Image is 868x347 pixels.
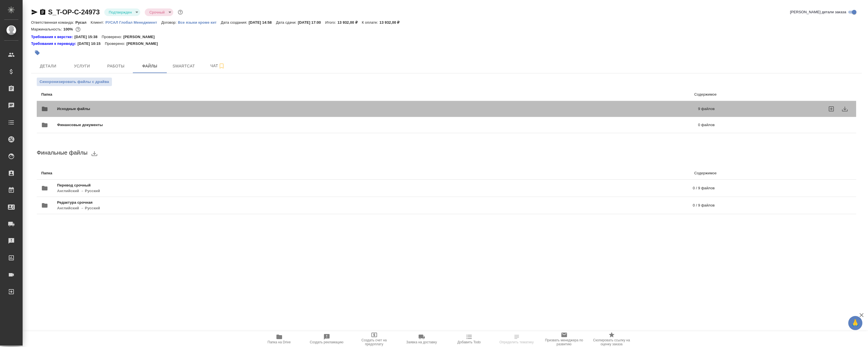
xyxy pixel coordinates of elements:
[337,20,362,25] p: 13 932,00 ₽
[145,8,173,16] div: Подтвержден
[38,102,51,116] button: folder
[373,92,717,97] p: Содержимое
[41,92,373,97] p: Папка
[68,63,96,70] span: Услуги
[31,34,74,40] a: Требования к верстке:
[77,41,105,47] p: [DATE] 10:15
[57,183,396,188] span: Перевод срочный
[38,118,51,132] button: folder
[298,20,325,25] p: [DATE] 17:00
[362,20,380,25] p: К оплате:
[63,27,74,31] p: 100%
[249,20,276,25] p: [DATE] 14:58
[218,63,225,69] svg: Подписаться
[57,106,394,112] span: Исходные файлы
[394,106,715,112] p: 9 файлов
[161,20,178,25] p: Договор:
[380,20,404,25] p: 13 932,00 ₽
[31,41,77,47] a: Требования к переводу:
[136,63,163,70] span: Файлы
[221,20,248,25] p: Дата создания:
[170,63,197,70] span: Smartcat
[57,188,396,194] p: Английский → Русский
[178,20,221,25] p: Все языки кроме кит
[48,8,100,16] a: S_T-OP-C-24973
[824,102,838,116] label: uploadFiles
[57,122,401,128] span: Финансовые документы
[88,147,101,160] button: download
[396,185,715,191] p: 0 / 9 файлов
[37,78,112,86] button: Синхронизировать файлы с драйва
[102,34,124,40] p: Проверено:
[91,20,105,25] p: Клиент:
[57,200,396,205] span: Редактура срочная
[74,26,82,33] button: 0.00 RUB;
[34,63,62,70] span: Детали
[40,79,109,85] span: Синхронизировать файлы с драйва
[39,9,46,16] button: Скопировать ссылку
[790,9,846,15] span: [PERSON_NAME] детали заказа
[107,10,134,15] button: Подтвержден
[31,41,77,47] div: Нажми, чтобы открыть папку с инструкцией
[850,317,860,329] span: 🙏
[57,205,396,211] p: Английский → Русский
[31,20,75,25] p: Ответственная команда:
[148,10,166,15] button: Срочный
[105,20,161,25] p: РУСАЛ Глобал Менеджмент
[105,20,161,25] a: РУСАЛ Глобал Менеджмент
[325,20,337,25] p: Итого:
[104,8,140,16] div: Подтвержден
[123,34,159,40] p: [PERSON_NAME]
[41,170,373,176] p: Папка
[31,27,63,31] p: Маржинальность:
[177,8,184,16] button: Доп статусы указывают на важность/срочность заказа
[401,122,715,128] p: 0 файлов
[75,20,91,25] p: Русал
[848,316,862,330] button: 🙏
[838,102,852,116] button: download
[31,47,44,59] button: Добавить тэг
[204,62,231,69] span: Чат
[37,150,88,156] span: Финальные файлы
[373,170,717,176] p: Содержимое
[105,41,127,47] p: Проверено:
[276,20,298,25] p: Дата сдачи:
[31,34,74,40] div: Нажми, чтобы открыть папку с инструкцией
[396,203,715,208] p: 0 / 9 файлов
[102,63,129,70] span: Работы
[74,34,102,40] p: [DATE] 15:38
[178,20,221,25] a: Все языки кроме кит
[38,181,51,195] button: folder
[126,41,162,47] p: [PERSON_NAME]
[38,199,51,212] button: folder
[31,9,38,16] button: Скопировать ссылку для ЯМессенджера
